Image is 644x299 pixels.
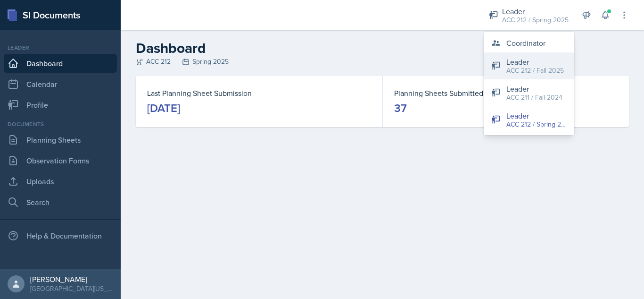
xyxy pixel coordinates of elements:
[147,101,180,116] div: [DATE]
[394,87,618,99] dt: Planning Sheets Submitted
[506,37,545,49] div: Coordinator
[136,40,629,57] h2: Dashboard
[506,66,564,76] div: ACC 212 / Fall 2025
[484,79,574,106] button: Leader ACC 211 / Fall 2024
[30,284,113,293] div: [GEOGRAPHIC_DATA][US_STATE] in [GEOGRAPHIC_DATA]
[506,120,567,129] div: ACC 212 / Spring 2025
[506,110,567,121] div: Leader
[4,75,117,94] a: Calendar
[4,172,117,191] a: Uploads
[4,226,117,245] div: Help & Documentation
[484,106,574,133] button: Leader ACC 212 / Spring 2025
[502,6,569,17] div: Leader
[394,101,407,116] div: 37
[4,43,117,52] div: Leader
[506,93,562,103] div: ACC 211 / Fall 2024
[136,57,629,67] div: ACC 212 Spring 2025
[4,54,117,73] a: Dashboard
[506,83,562,94] div: Leader
[4,193,117,212] a: Search
[484,34,574,52] button: Coordinator
[147,87,371,99] dt: Last Planning Sheet Submission
[4,151,117,170] a: Observation Forms
[4,130,117,149] a: Planning Sheets
[4,120,117,128] div: Documents
[502,15,569,25] div: ACC 212 / Spring 2025
[4,95,117,114] a: Profile
[30,274,113,284] div: [PERSON_NAME]
[506,56,564,68] div: Leader
[484,52,574,79] button: Leader ACC 212 / Fall 2025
